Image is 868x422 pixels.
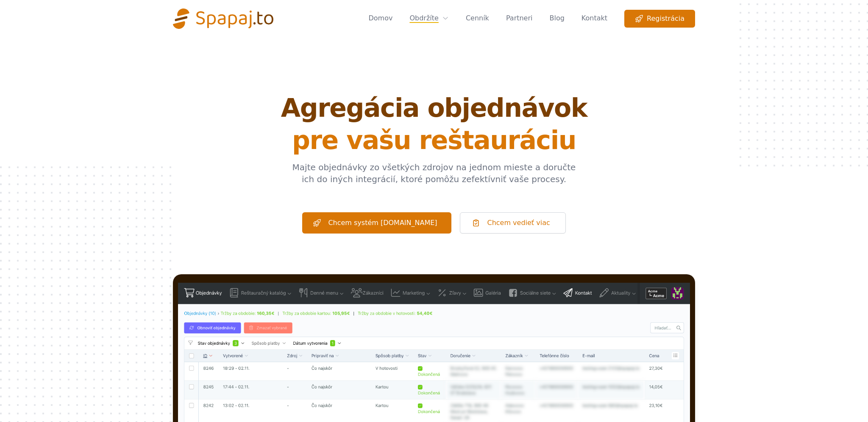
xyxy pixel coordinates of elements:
p: Majte objednávky zo všetkých zdrojov na jednom mieste a doručte ich do iných integrácií, ktoré po... [292,161,576,185]
a: Partneri [506,10,533,28]
a: Registrácia [624,10,695,28]
a: Obdržíte [409,13,448,23]
span: Registrácia [635,14,684,24]
nav: Global [173,10,695,27]
a: Cenník [466,10,489,28]
a: Kontakt [581,10,607,28]
a: Domov [368,10,392,28]
a: Chcem systém [DOMAIN_NAME] [302,212,451,234]
span: pre vašu reštauráciu [173,127,695,153]
a: Blog [549,10,564,28]
a: Chcem vedieť viac [460,212,566,234]
span: Agregácia objednávok [173,95,695,121]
